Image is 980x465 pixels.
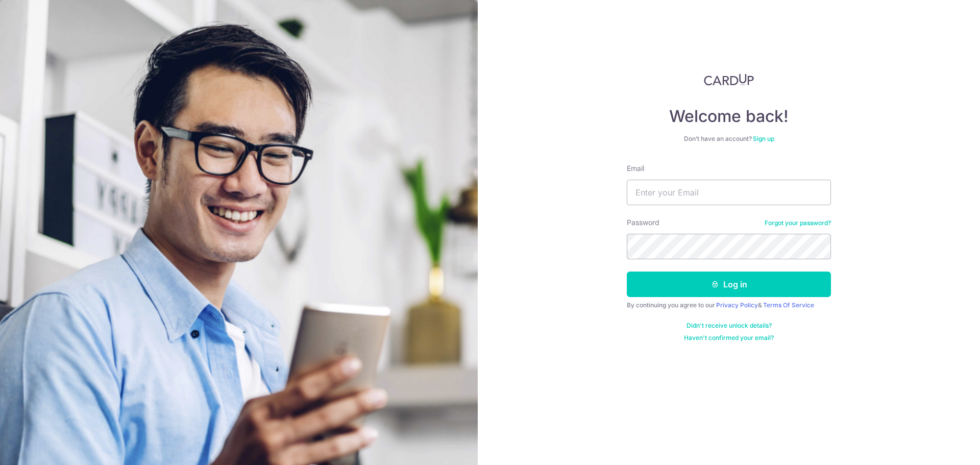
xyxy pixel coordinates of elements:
a: Haven't confirmed your email? [684,334,774,342]
div: Don’t have an account? [627,135,831,143]
h4: Welcome back! [627,106,831,127]
button: Log in [627,272,831,297]
a: Privacy Policy [716,301,758,309]
input: Enter your Email [627,180,831,205]
label: Email [627,163,644,174]
img: CardUp Logo [704,74,754,86]
a: Terms Of Service [763,301,814,309]
a: Sign up [753,135,774,142]
label: Password [627,217,659,228]
a: Didn't receive unlock details? [687,322,772,330]
a: Forgot your password? [765,219,831,227]
div: By continuing you agree to our & [627,301,831,309]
